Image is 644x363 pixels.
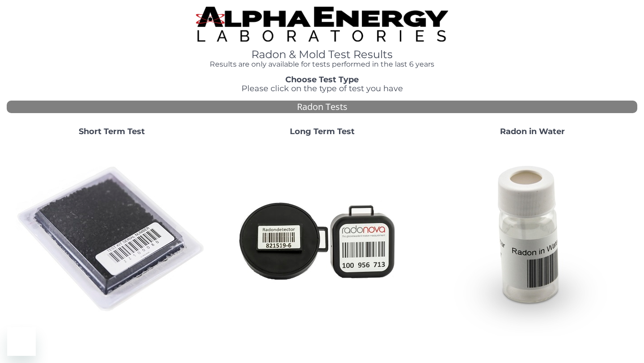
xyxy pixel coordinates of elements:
div: Radon Tests [7,101,637,114]
span: Please click on the type of test you have [241,84,403,93]
img: Radtrak2vsRadtrak3.jpg [226,144,418,336]
strong: Short Term Test [79,127,145,136]
strong: Choose Test Type [285,75,359,84]
iframe: Button to launch messaging window [7,327,36,356]
h4: Results are only available for tests performed in the last 6 years [196,60,448,68]
img: TightCrop.jpg [196,7,448,42]
strong: Long Term Test [290,127,355,136]
img: RadoninWater.jpg [436,144,628,336]
img: ShortTerm.jpg [16,144,208,336]
h1: Radon & Mold Test Results [196,49,448,60]
strong: Radon in Water [500,127,565,136]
